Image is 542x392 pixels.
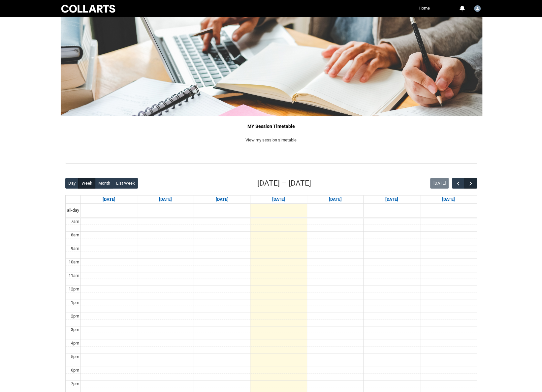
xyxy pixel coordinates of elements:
div: 7am [70,218,80,225]
button: List Week [113,178,138,189]
span: all-day [66,207,80,214]
a: Go to September 7, 2025 [101,196,117,203]
button: User Profile Vonne.Yang [472,3,482,13]
div: 7pm [70,380,80,387]
strong: MY Session Timetable [247,124,295,129]
a: Go to September 8, 2025 [158,196,173,203]
div: 6pm [70,367,80,374]
div: 1pm [70,299,80,306]
button: Previous Week [452,178,464,189]
button: [DATE] [430,178,449,189]
div: 8am [70,232,80,238]
p: View my session simetable [65,137,477,143]
a: Go to September 10, 2025 [271,196,286,203]
div: 12pm [67,286,80,292]
div: 10am [67,259,80,265]
a: Go to September 11, 2025 [327,196,343,203]
h2: [DATE] – [DATE] [257,178,311,189]
a: Home [417,3,431,13]
button: Week [78,178,95,189]
a: Go to September 9, 2025 [214,196,230,203]
img: REDU_GREY_LINE [65,160,477,167]
button: Day [65,178,79,189]
img: Vonne.Yang [474,5,481,12]
a: Go to September 12, 2025 [384,196,399,203]
div: 3pm [70,326,80,333]
button: Month [95,178,113,189]
a: Go to September 13, 2025 [441,196,456,203]
div: 2pm [70,313,80,319]
div: 11am [67,272,80,279]
div: 9am [70,245,80,252]
div: 5pm [70,353,80,360]
button: Next Week [464,178,477,189]
div: 4pm [70,340,80,347]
